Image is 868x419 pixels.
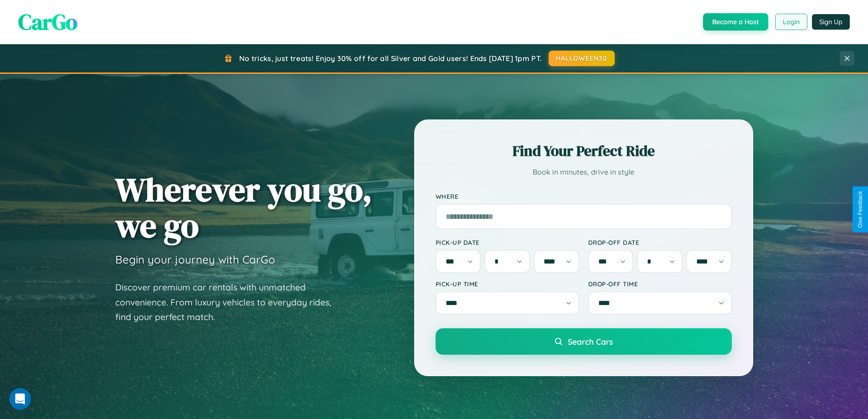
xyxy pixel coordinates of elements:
[115,280,343,325] p: Discover premium car rentals with unmatched convenience. From luxury vehicles to everyday rides, ...
[568,336,613,347] span: Search Cars
[115,253,275,266] h3: Begin your journey with CarGo
[588,280,732,288] label: Drop-off Time
[436,238,579,246] label: Pick-up Date
[9,388,31,410] iframe: Intercom live chat
[775,14,807,30] button: Login
[18,7,77,37] span: CarGo
[239,54,542,63] span: No tricks, just treats! Enjoy 30% off for all Silver and Gold users! Ends [DATE] 1pm PT.
[588,238,732,246] label: Drop-off Date
[436,328,732,355] button: Search Cars
[436,280,579,288] label: Pick-up Time
[549,51,615,66] button: HALLOWEEN30
[857,191,863,228] div: Give Feedback
[436,141,732,161] h2: Find Your Perfect Ride
[115,171,372,243] h1: Wherever you go, we go
[436,166,732,179] p: Book in minutes, drive in style
[436,192,732,200] label: Where
[703,13,768,31] button: Become a Host
[812,14,850,30] button: Sign Up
